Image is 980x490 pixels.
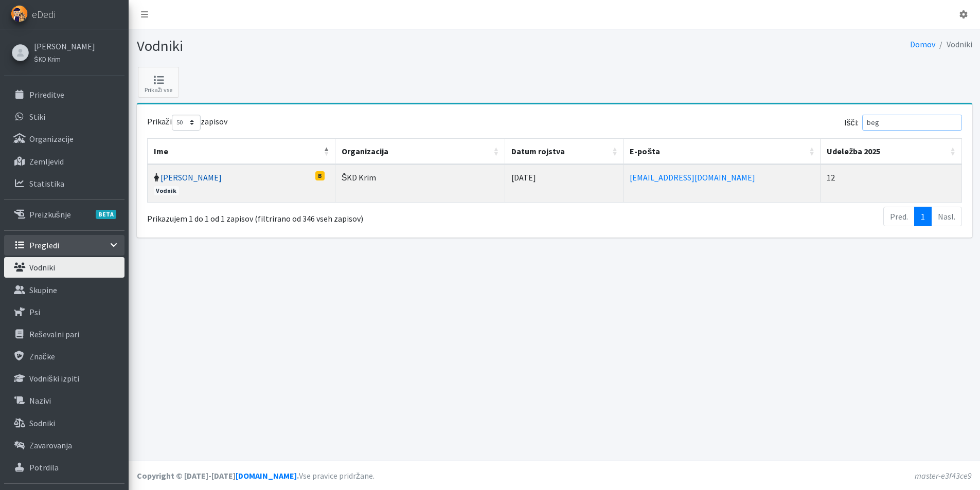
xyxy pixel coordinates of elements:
[147,115,227,131] label: Prikaži zapisov
[34,40,95,52] a: [PERSON_NAME]
[862,115,962,131] input: Išči:
[935,37,972,52] li: Vodniki
[147,206,483,225] div: Prikazujem 1 do 1 od 1 zapisov (filtrirano od 346 vseh zapisov)
[29,329,79,339] p: Reševalni pari
[29,307,40,317] p: Psi
[4,235,124,256] a: Pregledi
[4,390,124,411] a: Nazivi
[4,435,124,456] a: Zavarovanja
[910,39,935,49] a: Domov
[29,89,64,100] p: Prireditve
[29,134,74,144] p: Organizacije
[129,461,980,490] footer: Vse pravice pridržane.
[11,5,28,22] img: eDedi
[29,462,59,473] p: Potrdila
[4,346,124,367] a: Značke
[29,285,57,295] p: Skupine
[4,413,124,433] a: Sodniki
[915,470,972,481] em: master-e3f43ce9
[335,165,505,202] td: ŠKD Krim
[34,52,95,65] a: ŠKD Krim
[137,37,551,55] h1: Vodniki
[236,470,297,481] a: [DOMAIN_NAME]
[29,440,72,450] p: Zavarovanja
[148,138,335,165] th: Ime: vključite za padajoči sort
[34,55,61,63] small: ŠKD Krim
[137,470,299,481] strong: Copyright © [DATE]-[DATE] .
[29,112,45,122] p: Stiki
[29,351,55,361] p: Značke
[4,151,124,172] a: Zemljevid
[29,178,64,189] p: Statistika
[29,209,71,220] p: Preizkušnje
[29,418,55,428] p: Sodniki
[821,165,961,202] td: 12
[4,324,124,344] a: Reševalni pari
[505,165,624,202] td: [DATE]
[4,173,124,194] a: Statistika
[4,368,124,389] a: Vodniški izpiti
[29,262,55,273] p: Vodniki
[29,240,59,250] p: Pregledi
[4,84,124,105] a: Prireditve
[138,67,179,98] a: Prikaži vse
[4,302,124,322] a: Psi
[4,257,124,278] a: Vodniki
[161,172,222,183] a: [PERSON_NAME]
[154,186,180,195] span: Vodnik
[821,138,961,165] th: Udeležba 2025: vključite za naraščujoči sort
[96,210,116,219] span: BETA
[844,115,962,131] label: Išči:
[4,129,124,149] a: Organizacije
[32,7,56,22] span: eDedi
[335,138,505,165] th: Organizacija: vključite za naraščujoči sort
[914,207,932,226] a: 1
[315,171,325,180] span: B
[623,138,821,165] th: E-pošta: vključite za naraščujoči sort
[29,395,51,406] p: Nazivi
[4,204,124,225] a: PreizkušnjeBETA
[172,115,201,131] select: Prikažizapisov
[29,156,64,167] p: Zemljevid
[29,373,79,384] p: Vodniški izpiti
[630,172,755,183] a: [EMAIL_ADDRESS][DOMAIN_NAME]
[505,138,624,165] th: Datum rojstva: vključite za naraščujoči sort
[4,280,124,300] a: Skupine
[4,457,124,478] a: Potrdila
[4,106,124,127] a: Stiki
